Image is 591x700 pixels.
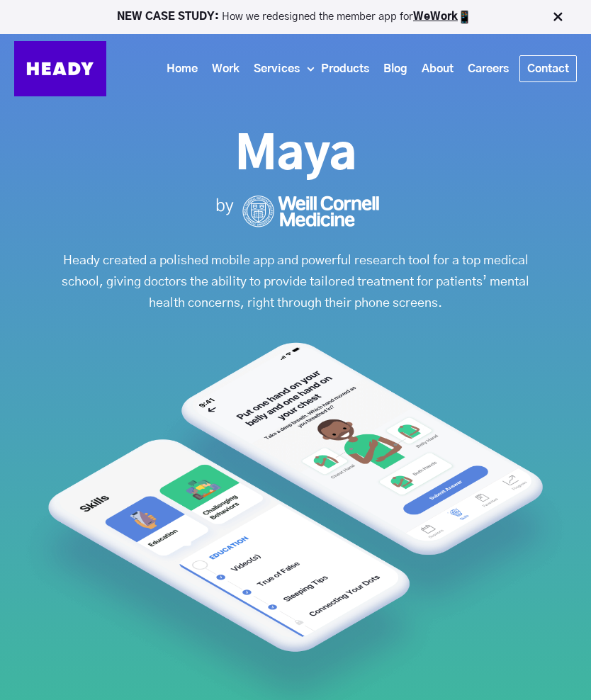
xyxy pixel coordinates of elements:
[415,56,461,82] a: About
[120,55,577,82] div: Navigation Menu
[212,196,379,227] img: Frame 296
[159,56,205,82] a: Home
[205,56,247,82] a: Work
[14,128,577,184] h1: Maya
[44,250,547,314] p: Heady created a polished mobile app and powerful research tool for a top medical school, giving d...
[314,56,376,82] a: Products
[461,56,516,82] a: Careers
[247,56,307,82] a: Services
[551,10,565,24] img: Close Bar
[413,11,458,22] a: WeWork
[520,56,576,81] a: Contact
[376,56,415,82] a: Blog
[14,41,106,96] img: Heady_Logo_Web-01 (1)
[117,11,222,22] strong: NEW CASE STUDY:
[458,10,472,24] img: app emoji
[6,10,585,24] p: How we redesigned the member app for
